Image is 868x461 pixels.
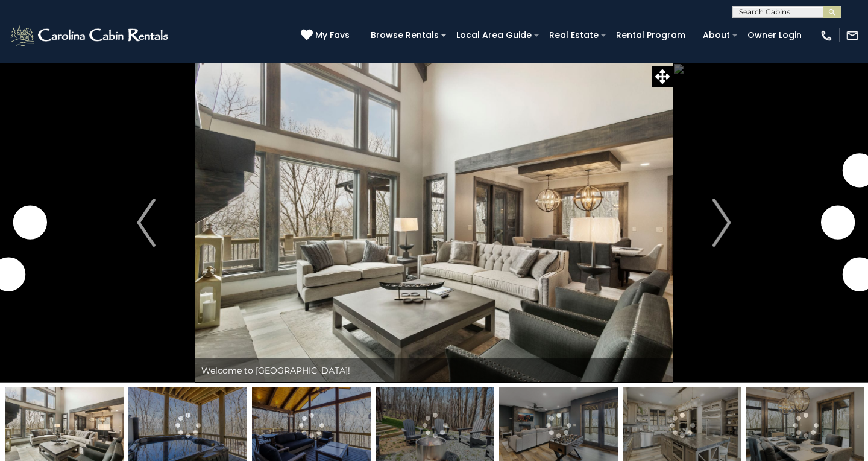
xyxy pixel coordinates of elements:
[137,199,155,247] img: arrow
[97,63,195,383] button: Previous
[673,63,771,383] button: Next
[301,29,353,42] a: My Favs
[315,29,350,42] span: My Favs
[741,26,808,45] a: Owner Login
[9,24,172,48] img: White-1-2.png
[450,26,538,45] a: Local Area Guide
[365,26,445,45] a: Browse Rentals
[820,29,833,42] img: phone-regular-white.png
[543,26,605,45] a: Real Estate
[846,29,859,42] img: mail-regular-white.png
[610,26,691,45] a: Rental Program
[195,358,673,383] div: Welcome to [GEOGRAPHIC_DATA]!
[712,199,731,247] img: arrow
[697,26,736,45] a: About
